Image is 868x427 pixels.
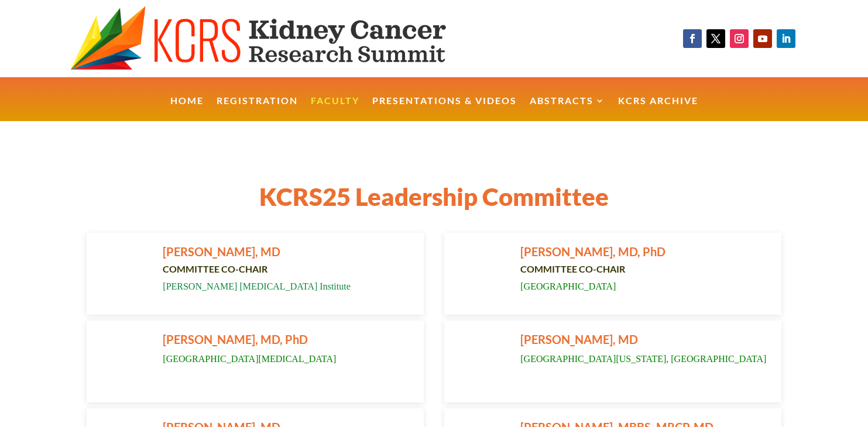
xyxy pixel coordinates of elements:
[683,29,702,48] a: Follow on Facebook
[163,332,308,346] span: [PERSON_NAME], MD, PhD
[70,6,492,71] img: KCRS generic logo wide
[520,245,665,259] span: [PERSON_NAME], MD, PhD
[706,29,725,48] a: Follow on X
[530,97,605,122] a: Abstracts
[777,29,795,48] a: Follow on LinkedIn
[163,263,267,274] strong: COMMITTEE CO-CHAIR
[217,97,298,122] a: Registration
[520,263,625,274] strong: COMMITTEE CO-CHAIR
[730,29,749,48] a: Follow on Instagram
[520,354,766,364] span: [GEOGRAPHIC_DATA][US_STATE], [GEOGRAPHIC_DATA]
[163,354,336,364] span: [GEOGRAPHIC_DATA][MEDICAL_DATA]
[753,29,772,48] a: Follow on Youtube
[163,281,350,291] span: [PERSON_NAME] [MEDICAL_DATA] Institute
[520,332,638,346] span: [PERSON_NAME], MD
[618,97,698,122] a: KCRS Archive
[311,97,359,122] a: Faculty
[118,182,750,217] h1: KCRS25 Leadership Committee
[170,97,204,122] a: Home
[163,245,280,259] span: [PERSON_NAME], MD
[520,281,616,291] span: [GEOGRAPHIC_DATA]
[372,97,517,122] a: Presentations & Videos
